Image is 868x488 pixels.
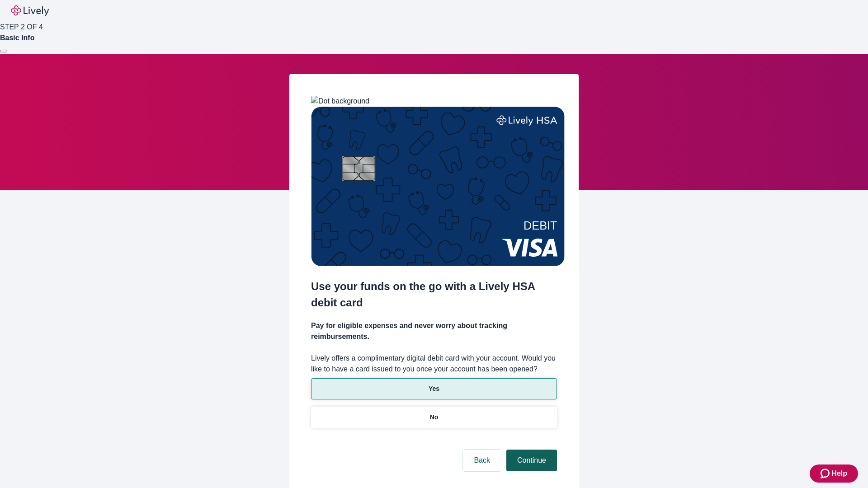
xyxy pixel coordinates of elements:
[311,320,557,342] h4: Pay for eligible expenses and never worry about tracking reimbursements.
[506,450,557,471] button: Continue
[311,96,369,107] img: Dot background
[11,5,49,16] img: Lively
[821,468,831,479] svg: Zendesk support icon
[311,378,557,399] button: Yes
[810,465,858,483] button: Zendesk support iconHelp
[831,468,847,479] span: Help
[429,384,439,394] p: Yes
[311,278,557,311] h2: Use your funds on the go with a Lively HSA debit card
[311,107,565,266] img: Debit card
[463,450,501,471] button: Back
[311,353,557,375] label: Lively offers a complimentary digital debit card with your account. Would you like to have a card...
[430,413,439,422] p: No
[311,407,557,428] button: No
